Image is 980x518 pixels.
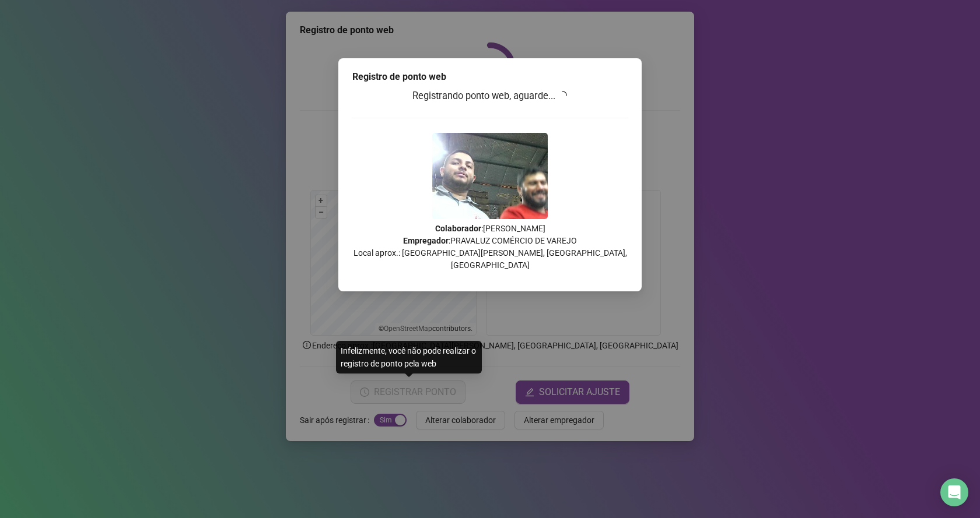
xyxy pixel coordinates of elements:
img: Z [432,133,548,219]
span: loading [557,90,568,101]
div: Open Intercom Messenger [940,478,968,506]
div: Registro de ponto web [352,70,628,84]
strong: Colaborador [435,224,481,233]
div: Infelizmente, você não pode realizar o registro de ponto pela web [336,341,482,373]
h3: Registrando ponto web, aguarde... [352,89,628,104]
p: : [PERSON_NAME] : PRAVALUZ COMÉRCIO DE VAREJO Local aprox.: [GEOGRAPHIC_DATA][PERSON_NAME], [GEOG... [352,223,628,272]
strong: Empregador [403,236,449,245]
